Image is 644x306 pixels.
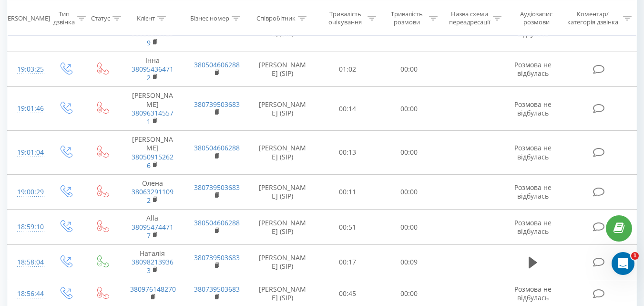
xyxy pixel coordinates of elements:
div: Аудіозапис розмови [512,10,561,26]
td: 00:00 [378,52,440,87]
span: Розмова не відбулась [514,60,552,78]
div: Тривалість розмови [387,10,427,26]
span: Розмова не відбулась [514,183,552,200]
div: 19:00:29 [17,183,37,201]
td: Наталія [121,245,184,280]
div: [PERSON_NAME] [2,14,50,22]
td: 00:11 [317,174,378,210]
td: [PERSON_NAME] (SIP) [248,87,317,131]
td: 00:00 [378,210,440,245]
div: Клієнт [137,14,155,22]
div: Назва схеми переадресації [449,10,491,26]
td: [PERSON_NAME] (SIP) [248,131,317,175]
span: 1 [631,252,639,260]
td: 00:13 [317,131,378,175]
td: Олена [121,174,184,210]
div: Співробітник [256,14,296,22]
td: 00:00 [378,87,440,131]
td: 01:02 [317,52,378,87]
iframe: Intercom live chat [612,252,634,275]
td: Alla [121,210,184,245]
a: 380982139363 [132,257,174,275]
td: [PERSON_NAME] (SIP) [248,52,317,87]
a: 380509152626 [132,152,174,170]
td: [PERSON_NAME] [121,87,184,131]
div: 19:03:25 [17,60,37,79]
span: Розмова не відбулась [514,218,552,236]
td: 00:09 [378,245,440,280]
div: 18:59:10 [17,218,37,236]
a: 380505797239 [132,29,174,47]
td: [PERSON_NAME] (SIP) [248,245,317,280]
div: Тривалість очікування [326,10,365,26]
div: Тип дзвінка [53,10,75,26]
td: Інна [121,52,184,87]
td: 00:00 [378,131,440,175]
a: 380504606288 [194,218,240,227]
td: [PERSON_NAME] (SIP) [248,174,317,210]
td: [PERSON_NAME] [121,131,184,175]
td: 00:17 [317,245,378,280]
a: 380976148270 [130,285,176,294]
a: 380963145571 [132,108,174,126]
div: Коментар/категорія дзвінка [565,10,621,26]
a: 380504606288 [194,143,240,152]
td: 00:14 [317,87,378,131]
div: 18:56:44 [17,285,37,303]
a: 380739503683 [194,285,240,294]
td: 00:51 [317,210,378,245]
a: 380739503683 [194,253,240,262]
td: 00:00 [378,174,440,210]
td: [PERSON_NAME] (SIP) [248,210,317,245]
div: Статус [91,14,110,22]
span: Розмова не відбулась [514,143,552,161]
a: 380954364712 [132,64,174,82]
div: 19:01:04 [17,143,37,162]
a: 380632911092 [132,187,174,205]
a: 380954744717 [132,222,174,240]
a: 380739503683 [194,100,240,109]
a: 380504606288 [194,60,240,69]
div: 18:58:04 [17,253,37,272]
span: Розмова не відбулась [514,285,552,302]
div: Бізнес номер [190,14,229,22]
span: Розмова не відбулась [514,100,552,117]
a: 380739503683 [194,183,240,192]
div: 19:01:46 [17,99,37,118]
